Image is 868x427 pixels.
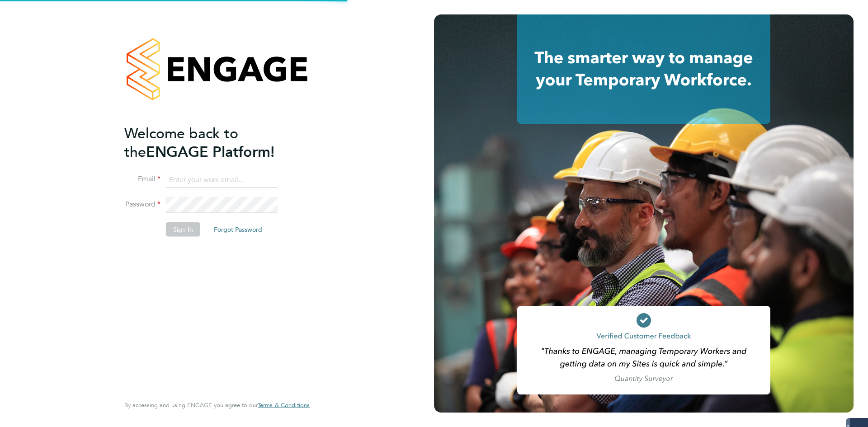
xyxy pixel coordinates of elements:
a: Terms & Conditions [258,402,310,409]
label: Password [124,200,160,209]
button: Sign In [166,222,200,237]
label: Email [124,174,160,184]
button: Forgot Password [207,222,269,237]
span: By accessing and using ENGAGE you agree to our [124,401,310,409]
span: Welcome back to the [124,124,238,160]
input: Enter your work email... [166,172,278,188]
h2: ENGAGE Platform! [124,124,301,161]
